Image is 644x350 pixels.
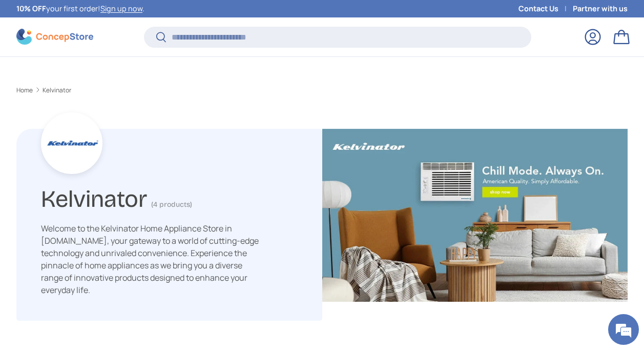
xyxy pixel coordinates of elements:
a: Home [16,87,33,93]
img: Kelvinator [322,129,628,302]
strong: 10% OFF [16,4,46,13]
p: your first order! . [16,3,144,14]
p: Welcome to the Kelvinator Home Appliance Store in [DOMAIN_NAME], your gateway to a world of cutti... [41,222,265,296]
a: Sign up now [100,4,142,13]
a: Partner with us [573,3,628,14]
a: Kelvinator [43,87,71,93]
img: ConcepStore [16,29,93,45]
a: Contact Us [518,3,573,14]
nav: Breadcrumbs [16,86,628,95]
span: (4 products) [151,200,192,209]
h1: Kelvinator [41,181,147,213]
